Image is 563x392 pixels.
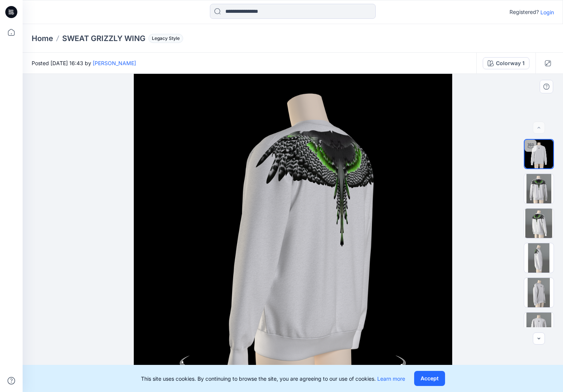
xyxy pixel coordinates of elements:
[524,313,554,342] img: 5
[483,57,529,69] button: Colorway 1
[377,375,405,382] a: Learn more
[496,59,525,67] div: Colorway 1
[141,375,405,383] p: This site uses cookies. By continuing to browse the site, you are agreeing to our use of cookies.
[148,34,183,43] span: Legacy Style
[525,140,553,168] img: MB SWEAT bird trial bigger V3
[509,8,539,17] p: Registered?
[62,33,145,44] p: SWEAT GRIZZLY WING
[93,60,136,66] a: [PERSON_NAME]
[524,209,554,238] img: 2
[524,278,554,307] img: 4
[32,33,53,44] a: Home
[524,174,554,203] img: 1
[524,243,554,273] img: 3
[540,8,554,16] p: Login
[414,371,445,386] button: Accept
[145,33,183,44] button: Legacy Style
[32,59,136,67] span: Posted [DATE] 16:43 by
